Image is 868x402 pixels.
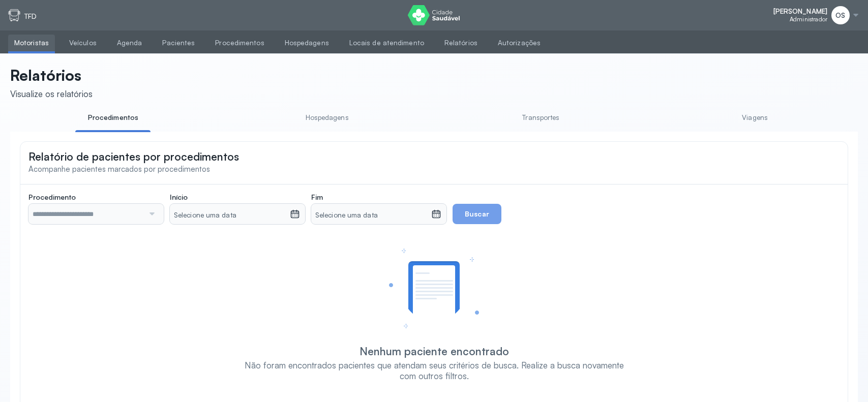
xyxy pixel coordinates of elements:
span: Procedimento [28,193,76,202]
a: Procedimentos [75,109,151,126]
small: Selecione uma data [174,210,286,221]
div: Não foram encontrados pacientes que atendam seus critérios de busca. Realize a busca novamente co... [236,360,632,382]
img: tfd.svg [8,9,20,21]
span: [PERSON_NAME] [773,7,827,16]
a: Autorizações [492,35,547,51]
div: Nenhum paciente encontrado [360,345,509,358]
span: Acompanhe pacientes marcados por procedimentos [28,164,210,174]
button: Buscar [453,204,501,224]
p: Relatórios [10,66,93,84]
div: Visualize os relatórios [10,88,93,99]
img: logo do Cidade Saudável [408,5,460,25]
a: Transportes [503,109,579,126]
a: Viagens [717,109,793,126]
span: Relatório de pacientes por procedimentos [28,150,239,163]
span: Fim [311,193,323,202]
a: Procedimentos [209,35,270,51]
a: Motoristas [8,35,55,51]
p: TFD [24,12,37,21]
a: Relatórios [438,35,484,51]
a: Hospedagens [279,35,335,51]
span: OS [835,11,845,20]
span: Início [170,193,188,202]
img: Ilustração de uma lista vazia indicando que não foram encontrados pacientes. [389,249,479,328]
a: Agenda [111,35,148,51]
small: Selecione uma data [315,210,427,221]
a: Veículos [63,35,103,51]
span: Administrador [790,16,827,23]
a: Hospedagens [289,109,365,126]
a: Locais de atendimento [343,35,430,51]
a: Pacientes [156,35,201,51]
